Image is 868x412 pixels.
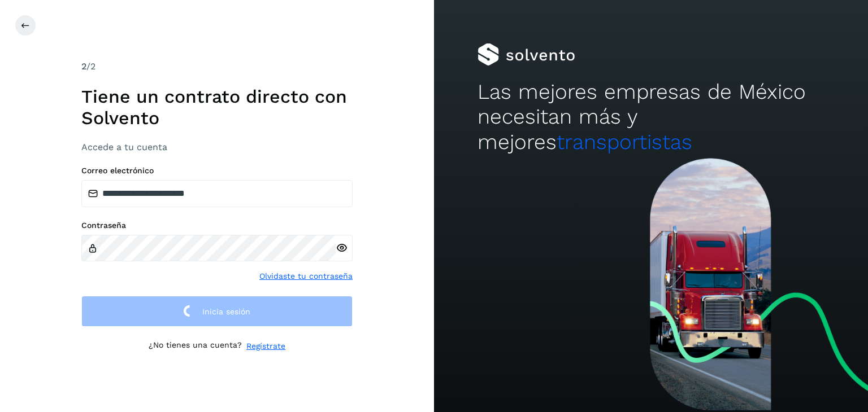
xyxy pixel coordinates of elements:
label: Correo electrónico [81,166,353,176]
h2: Las mejores empresas de México necesitan más y mejores [478,80,824,155]
span: Inicia sesión [202,308,250,315]
a: Olvidaste tu contraseña [259,270,353,282]
p: ¿No tienes una cuenta? [149,340,242,352]
span: 2 [81,61,86,72]
a: Regístrate [246,340,285,352]
h1: Tiene un contrato directo con Solvento [81,86,353,129]
h3: Accede a tu cuenta [81,142,353,152]
label: Contraseña [81,221,353,230]
button: Inicia sesión [81,296,353,327]
div: /2 [81,60,353,73]
span: transportistas [557,130,692,154]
